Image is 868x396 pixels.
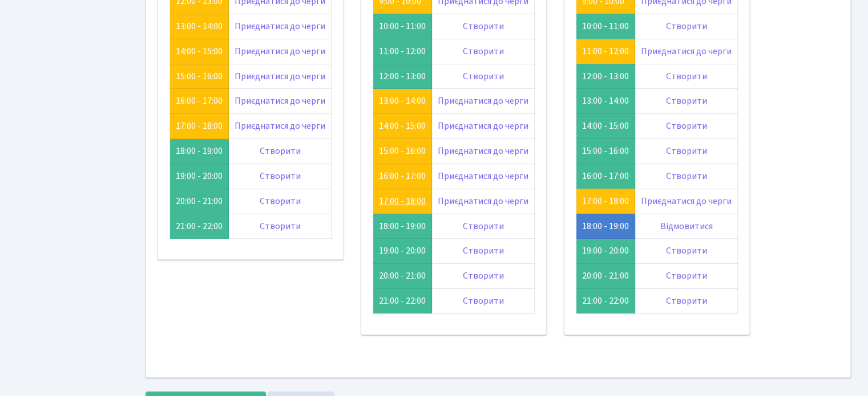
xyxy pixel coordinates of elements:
[235,20,325,32] a: Приєднатися до черги
[379,95,426,107] a: 13:00 - 14:00
[582,195,629,207] a: 17:00 - 18:00
[176,70,223,83] a: 15:00 - 16:00
[666,170,707,182] a: Створити
[666,295,707,307] a: Створити
[373,64,432,89] td: 12:00 - 13:00
[463,45,504,58] a: Створити
[666,270,707,282] a: Створити
[576,164,635,189] td: 16:00 - 17:00
[576,114,635,139] td: 14:00 - 15:00
[576,14,635,39] td: 10:00 - 11:00
[463,220,504,232] a: Створити
[379,195,426,207] a: 17:00 - 18:00
[379,120,426,132] a: 14:00 - 15:00
[260,195,301,207] a: Створити
[666,120,707,132] a: Створити
[176,20,223,32] a: 13:00 - 14:00
[373,214,432,239] td: 18:00 - 19:00
[576,239,635,264] td: 19:00 - 20:00
[660,220,713,232] a: Відмовитися
[260,170,301,182] a: Створити
[666,70,707,83] a: Створити
[260,145,301,157] a: Створити
[438,95,528,107] a: Приєднатися до черги
[576,264,635,289] td: 20:00 - 21:00
[576,289,635,314] td: 21:00 - 22:00
[373,239,432,264] td: 19:00 - 20:00
[176,95,223,107] a: 16:00 - 17:00
[438,195,528,207] a: Приєднатися до черги
[235,95,325,107] a: Приєднатися до черги
[438,170,528,182] a: Приєднатися до черги
[463,70,504,83] a: Створити
[170,189,229,214] td: 20:00 - 21:00
[176,45,223,58] a: 14:00 - 15:00
[373,14,432,39] td: 10:00 - 11:00
[235,70,325,83] a: Приєднатися до черги
[666,20,707,32] a: Створити
[666,244,707,257] a: Створити
[576,139,635,164] td: 15:00 - 16:00
[373,289,432,314] td: 21:00 - 22:00
[582,45,629,58] a: 11:00 - 12:00
[666,95,707,107] a: Створити
[260,220,301,232] a: Створити
[170,139,229,164] td: 18:00 - 19:00
[373,39,432,64] td: 11:00 - 12:00
[576,64,635,89] td: 12:00 - 13:00
[438,145,528,157] a: Приєднатися до черги
[582,220,629,232] a: 18:00 - 19:00
[463,270,504,282] a: Створити
[463,20,504,32] a: Створити
[379,145,426,157] a: 15:00 - 16:00
[170,164,229,189] td: 19:00 - 20:00
[379,170,426,182] a: 16:00 - 17:00
[463,244,504,257] a: Створити
[176,120,223,132] a: 17:00 - 18:00
[170,214,229,239] td: 21:00 - 22:00
[438,120,528,132] a: Приєднатися до черги
[463,295,504,307] a: Створити
[641,195,732,207] a: Приєднатися до черги
[666,145,707,157] a: Створити
[641,45,732,58] a: Приєднатися до черги
[373,264,432,289] td: 20:00 - 21:00
[576,89,635,114] td: 13:00 - 14:00
[235,120,325,132] a: Приєднатися до черги
[235,45,325,58] a: Приєднатися до черги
